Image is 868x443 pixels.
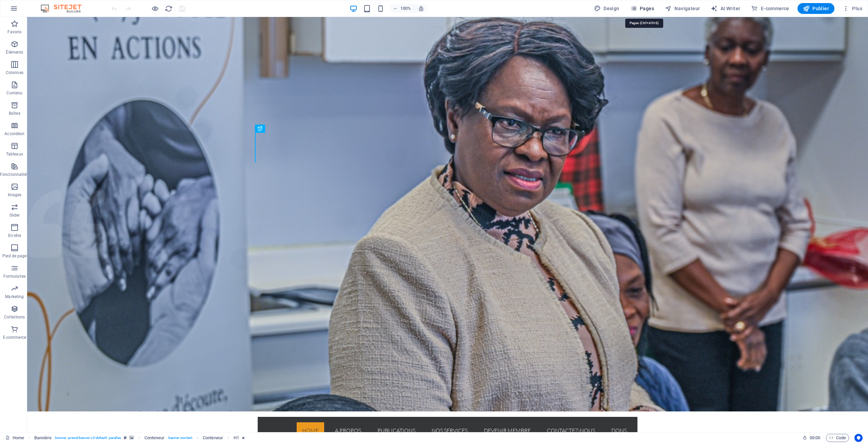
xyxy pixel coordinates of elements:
button: Pages [628,3,657,14]
p: En-tête [8,233,21,238]
span: Plus [843,5,862,12]
p: Slider [9,213,20,218]
p: Collections [4,314,25,320]
p: Contenu [6,90,22,96]
span: Publier [803,5,829,12]
p: Favoris [7,29,21,35]
i: Cet élément est une présélection personnalisable. [124,436,127,440]
button: Code [826,434,849,442]
p: Accordéon [4,131,24,136]
p: Tableaux [6,151,23,157]
span: Pages [630,5,654,12]
span: . banner .preset-banner-v3-default .parallax [54,434,121,442]
button: Design [591,3,622,14]
span: 00 00 [810,434,820,442]
p: E-commerce [3,335,26,340]
button: Usercentrics [854,434,863,442]
span: Cliquez pour sélectionner. Double-cliquez pour modifier. [144,434,165,442]
h6: 100% [400,4,411,13]
span: Navigateur [665,5,700,12]
img: Editor Logo [39,4,90,13]
i: Cet élément contient une animation. [242,436,245,440]
button: Publier [797,3,834,14]
button: Plus [840,3,865,14]
span: . banner-content [167,434,192,442]
p: Pied de page [2,253,26,259]
span: Design [594,5,619,12]
button: reload [164,4,173,13]
p: Images [8,192,22,198]
p: Marketing [5,294,24,299]
nav: breadcrumb [34,434,245,442]
span: E-commerce [751,5,789,12]
a: Cliquez pour annuler la sélection. Double-cliquez pour ouvrir Pages. [5,434,24,442]
i: Cet élément contient un arrière-plan. [130,436,134,440]
button: AI Writer [708,3,743,14]
span: Code [829,434,846,442]
p: Boîtes [9,111,20,116]
span: AI Writer [711,5,740,12]
button: E-commerce [748,3,792,14]
i: Lors du redimensionnement, ajuster automatiquement le niveau de zoom en fonction de l'appareil sé... [418,5,424,12]
i: Actualiser la page [165,5,173,13]
p: Colonnes [6,70,23,75]
button: 100% [390,4,414,13]
button: Cliquez ici pour quitter le mode Aperçu et poursuivre l'édition. [151,4,159,13]
button: Navigateur [662,3,703,14]
p: Formulaires [3,274,26,279]
span: : [814,435,815,440]
span: Cliquez pour sélectionner. Double-cliquez pour modifier. [203,434,223,442]
span: Cliquez pour sélectionner. Double-cliquez pour modifier. [234,434,239,442]
h6: Durée de la session [803,434,821,442]
p: Éléments [6,50,23,55]
span: Cliquez pour sélectionner. Double-cliquez pour modifier. [34,434,52,442]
